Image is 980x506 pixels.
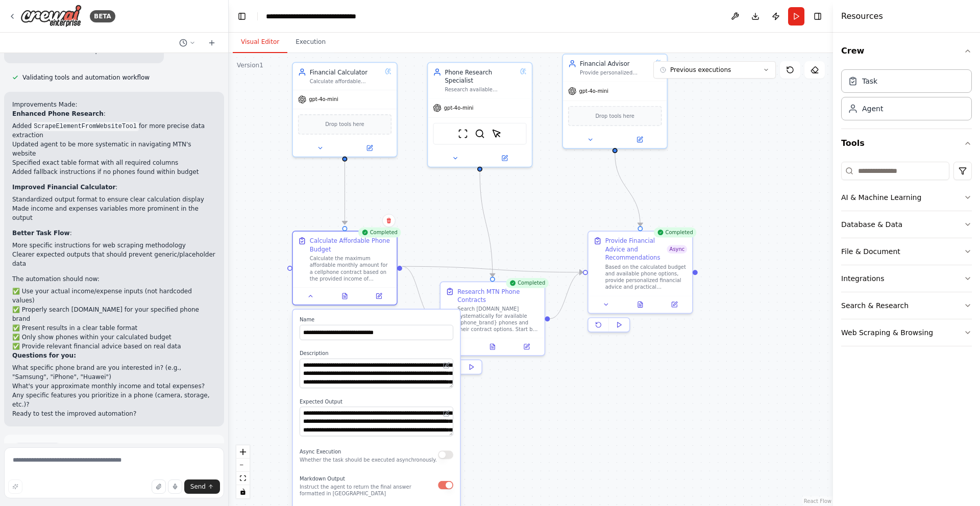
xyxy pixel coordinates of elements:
li: ✅ Present results in a clear table format [12,323,216,333]
div: CompletedResearch MTN Phone ContractsSearch [DOMAIN_NAME] systematically for available {phone_bra... [440,282,546,378]
button: Open in side panel [660,299,689,310]
button: Start a new chat [204,37,220,49]
g: Edge from 5f4f3b98-219e-43f4-8ed6-b4681b3f2722 to f23ea5ca-6479-4b4e-968b-1a587b028a57 [610,153,644,226]
li: ✅ Use your actual income/expense inputs (not hardcoded values) [12,287,216,305]
div: CompletedProvide Financial Advice and RecommendationsAsyncBased on the calculated budget and avai... [587,231,693,336]
div: Research available {phone_brand} phones and contracts on [DOMAIN_NAME] within the calculated budg... [445,87,517,93]
div: Provide personalized financial advice and suggestions for improving financial health based on the... [580,69,652,76]
img: ScrapeWebsiteTool [458,129,468,139]
button: Open in side panel [364,291,394,301]
li: Standardized output format to ensure clear calculation display [12,195,216,204]
button: Open in side panel [346,143,393,153]
strong: Improved Financial Calculator [12,184,115,191]
p: : [12,109,216,118]
div: Web Scraping & Browsing [841,327,933,338]
li: ✅ Provide relevant financial advice based on real data [12,342,216,351]
div: Based on the calculated budget and available phone options, provide personalized financial advice... [605,264,687,291]
li: ✅ Properly search [DOMAIN_NAME] for your specified phone brand [12,305,216,323]
div: Completed [358,227,401,238]
div: Database & Data [841,219,902,230]
span: Send [190,483,206,491]
span: gpt-4o-mini [579,88,608,94]
nav: breadcrumb [266,11,381,21]
button: toggle interactivity [236,485,250,498]
button: Upload files [152,479,166,494]
button: Open in side panel [481,153,528,163]
strong: Better Task Flow [12,230,70,237]
div: Phone Research Specialist [445,68,517,85]
button: File & Document [841,238,972,265]
button: Open in side panel [512,342,541,352]
li: Clearer expected outputs that should prevent generic/placeholder data [12,250,216,268]
div: Agent [862,104,883,114]
g: Edge from 25e6702b-9c29-4608-babd-f954d46c25e3 to b98a0201-a833-4795-b3a8-f5921ea8040f [476,172,497,277]
g: Edge from 1247bfd6-d6c2-4e9e-8057-fae99a1e0174 to b98a0201-a833-4795-b3a8-f5921ea8040f [402,262,435,323]
span: gpt-4o-mini [309,96,338,103]
button: zoom out [236,459,250,472]
img: SerperDevTool [475,129,485,139]
span: Drop tools here [595,112,634,120]
label: Expected Output [300,398,453,405]
button: Delete node [382,214,396,227]
button: Improve this prompt [8,479,22,494]
span: Markdown Output [300,476,345,482]
div: Search [DOMAIN_NAME] systematically for available {phone_brand} phones and their contract options... [457,306,539,333]
div: File & Document [841,246,900,257]
div: Tools [841,158,972,355]
button: Hide left sidebar [235,9,249,23]
p: : [12,183,216,192]
li: What's your approximate monthly income and total expenses? [12,382,216,391]
button: AI & Machine Learning [841,184,972,211]
button: View output [475,342,510,352]
button: Click to speak your automation idea [168,479,182,494]
button: Send [184,479,220,494]
div: CompletedCalculate Affordable Phone BudgetCalculate the maximum affordable monthly amount for a c... [292,231,398,305]
div: Search & Research [841,300,909,311]
label: Description [300,350,453,357]
button: Visual Editor [233,32,287,53]
button: Switch to previous chat [175,37,200,49]
div: Provide Financial Advice and Recommendations [605,237,667,262]
p: Whether the task should be executed asynchronously. [300,457,437,463]
button: Previous executions [653,61,776,79]
img: ScrapeElementFromWebsiteTool [492,129,502,139]
div: Financial Calculator [310,68,382,77]
div: BETA [90,10,115,22]
p: Instruct the agent to return the final answer formatted in [GEOGRAPHIC_DATA] [300,484,438,497]
div: Calculate Affordable Phone Budget [310,237,391,254]
button: View output [622,299,658,310]
button: Database & Data [841,211,972,238]
h2: Improvements Made: [12,100,216,109]
button: zoom in [236,445,250,459]
button: Hide right sidebar [811,9,825,23]
code: ScrapeElementFromWebsiteTool [32,122,139,131]
div: Phone Research SpecialistResearch available {phone_brand} phones and contracts on [DOMAIN_NAME] w... [427,62,533,168]
span: Async [667,245,688,254]
div: Financial Advisor [580,60,652,68]
li: More specific instructions for web scraping methodology [12,241,216,250]
li: What specific phone brand are you interested in? (e.g., "Samsung", "iPhone", "Huawei") [12,363,216,382]
img: Logo [20,5,82,28]
button: Open in editor [442,360,452,370]
span: gpt-4o-mini [444,105,474,111]
button: Search & Research [841,292,972,319]
div: Calculate affordable monthly cellphone contract amount based on {income}, {total_expenses}, and r... [310,78,382,85]
li: Updated agent to be more systematic in navigating MTN's website [12,140,216,158]
li: Added for more precise data extraction [12,121,216,140]
div: Task [862,76,877,86]
li: Any specific features you prioritize in a phone (camera, storage, etc.)? [12,391,216,409]
button: Web Scraping & Browsing [841,319,972,346]
div: Financial CalculatorCalculate affordable monthly cellphone contract amount based on {income}, {to... [292,62,398,158]
li: ✅ Only show phones within your calculated budget [12,333,216,342]
div: Version 1 [237,61,263,69]
button: fit view [236,472,250,485]
a: React Flow attribution [804,498,831,504]
label: Name [300,316,453,323]
span: Async Execution [300,449,341,455]
span: Drop tools here [325,120,364,129]
strong: Enhanced Phone Research [12,110,104,117]
button: Integrations [841,265,972,292]
div: Calculate the maximum affordable monthly amount for a cellphone contract based on the provided in... [310,255,391,282]
p: Ready to test the improved automation? [12,409,216,418]
div: Crew [841,65,972,129]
